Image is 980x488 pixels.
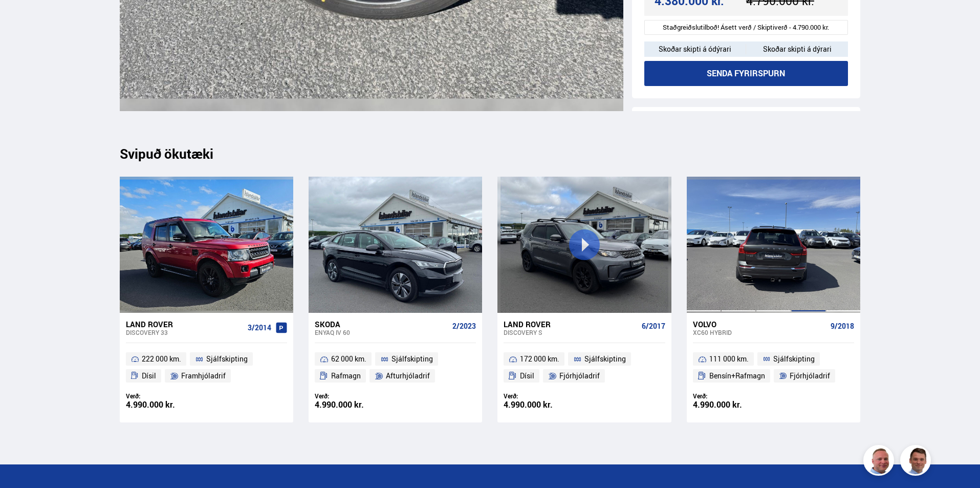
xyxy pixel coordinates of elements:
[584,353,626,365] span: Sjálfskipting
[126,320,244,329] div: Land Rover
[693,392,774,400] div: Verð:
[315,320,448,329] div: Skoda
[644,42,746,57] div: Skoðar skipti á ódýrari
[504,329,637,336] div: Discovery S
[315,329,448,336] div: Enyaq iV 60
[120,146,861,161] div: Svipuð ökutæki
[142,370,156,382] span: Dísil
[206,353,248,365] span: Sjálfskipting
[120,313,293,422] a: Land Rover Discovery 33 3/2014 222 000 km. Sjálfskipting Dísil Framhjóladrif Verð: 4.990.000 kr.
[902,447,932,477] img: FbJEzSuNWCJXmdc-.webp
[142,353,181,365] span: 222 000 km.
[497,313,671,422] a: Land Rover Discovery S 6/2017 172 000 km. Sjálfskipting Dísil Fjórhjóladrif Verð: 4.990.000 kr.
[315,400,396,409] div: 4.990.000 kr.
[315,392,396,400] div: Verð:
[452,322,476,330] span: 2/2023
[693,329,826,336] div: XC60 HYBRID
[642,322,665,330] span: 6/2017
[559,370,600,382] span: Fjórhjóladrif
[644,20,848,35] div: Staðgreiðslutilboð! Ásett verð / Skiptiverð - 4.790.000 kr.
[693,320,826,329] div: Volvo
[865,447,896,477] img: siFngHWaQ9KaOqBr.png
[386,370,430,382] span: Afturhjóladrif
[181,370,226,382] span: Framhjóladrif
[331,353,366,365] span: 62 000 km.
[331,370,361,382] span: Rafmagn
[790,370,830,382] span: Fjórhjóladrif
[687,313,860,422] a: Volvo XC60 HYBRID 9/2018 111 000 km. Sjálfskipting Bensín+Rafmagn Fjórhjóladrif Verð: 4.990.000 kr.
[126,329,244,336] div: Discovery 33
[693,400,774,409] div: 4.990.000 kr.
[504,400,584,409] div: 4.990.000 kr.
[773,353,815,365] span: Sjálfskipting
[746,42,848,57] div: Skoðar skipti á dýrari
[520,370,534,382] span: Dísil
[709,370,765,382] span: Bensín+Rafmagn
[126,400,207,409] div: 4.990.000 kr.
[504,320,637,329] div: Land Rover
[831,322,854,330] span: 9/2018
[644,61,848,87] button: Senda fyrirspurn
[504,392,584,400] div: Verð:
[126,392,207,400] div: Verð:
[520,353,559,365] span: 172 000 km.
[709,353,749,365] span: 111 000 km.
[248,324,271,332] span: 3/2014
[8,4,39,35] button: Opna LiveChat spjallviðmót
[391,353,433,365] span: Sjálfskipting
[309,313,482,422] a: Skoda Enyaq iV 60 2/2023 62 000 km. Sjálfskipting Rafmagn Afturhjóladrif Verð: 4.990.000 kr.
